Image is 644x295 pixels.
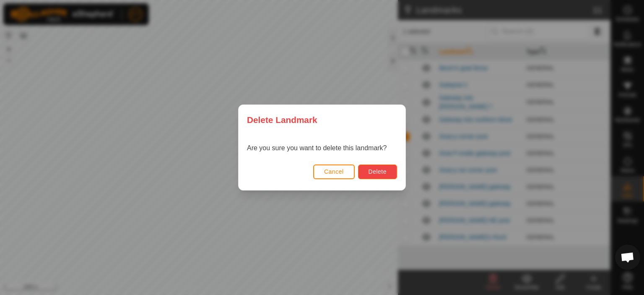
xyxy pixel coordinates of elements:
[615,245,640,270] div: Open chat
[369,168,387,175] span: Delete
[358,164,397,179] button: Delete
[247,113,317,126] span: Delete Landmark
[324,168,344,175] span: Cancel
[247,144,387,151] span: Are you sure you want to delete this landmark?
[313,164,355,179] button: Cancel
